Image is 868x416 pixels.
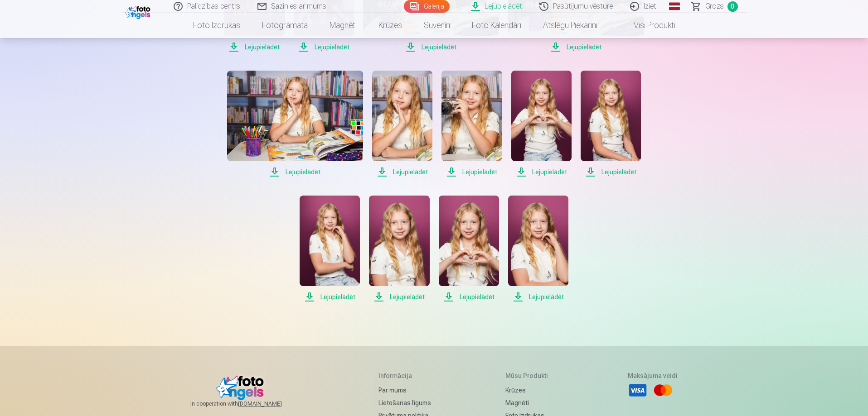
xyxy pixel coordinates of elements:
a: Lejupielādēt [511,71,572,177]
a: Par mums [378,384,431,397]
span: 0 [727,1,738,12]
span: Lejupielādēt [439,292,499,302]
span: Lejupielādēt [300,292,360,302]
span: Lejupielādēt [227,167,363,177]
a: Foto kalendāri [461,13,532,38]
a: Visi produkti [608,13,686,38]
a: Lejupielādēt [300,196,360,302]
img: /fa1 [125,4,153,19]
span: Lejupielādēt [508,292,568,302]
a: Magnēti [319,13,368,38]
a: [DOMAIN_NAME] [238,400,304,407]
a: Lejupielādēt [441,71,502,177]
a: Suvenīri [413,13,461,38]
span: In cooperation with [190,400,304,407]
a: Lejupielādēt [369,196,429,302]
span: Lejupielādēt [294,42,354,53]
span: Lejupielādēt [581,167,641,177]
span: Lejupielādēt [511,167,572,177]
a: Lejupielādēt [508,196,568,302]
a: Lejupielādēt [227,71,363,177]
span: Lejupielādēt [508,42,644,53]
span: Lejupielādēt [363,42,499,53]
a: Atslēgu piekariņi [532,13,608,38]
a: Lejupielādēt [372,71,432,177]
a: Krūzes [505,384,553,397]
a: Krūzes [368,13,413,38]
span: Lejupielādēt [372,167,432,177]
h5: Maksājuma veidi [628,371,678,380]
a: Magnēti [505,397,553,409]
a: Foto izdrukas [182,13,251,38]
li: Visa [628,380,648,400]
a: Lietošanas līgums [378,397,431,409]
a: Lejupielādēt [439,196,499,302]
h5: Mūsu produkti [505,371,553,380]
span: Lejupielādēt [441,167,502,177]
li: Mastercard [653,380,673,400]
span: Grozs [705,1,724,12]
span: Lejupielādēt [224,42,284,53]
h5: Informācija [378,371,431,380]
span: Lejupielādēt [369,292,429,302]
a: Lejupielādēt [581,71,641,177]
a: Fotogrāmata [251,13,319,38]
